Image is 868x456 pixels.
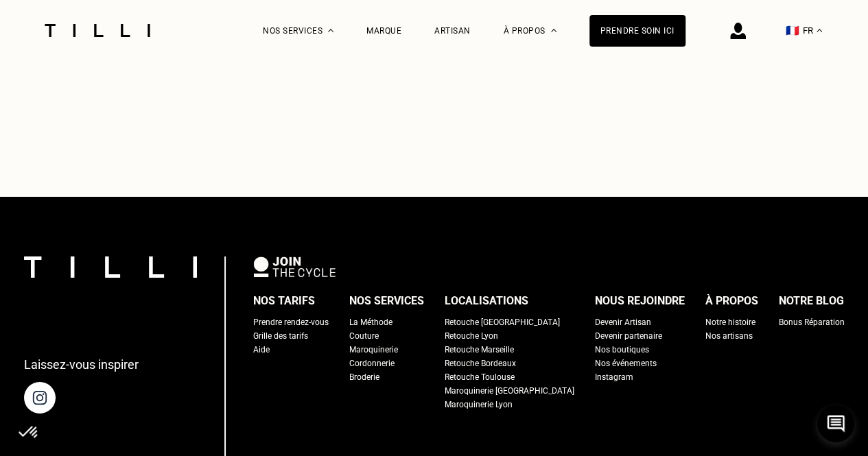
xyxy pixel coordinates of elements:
a: Retouche Lyon [445,329,498,343]
a: Retouche [GEOGRAPHIC_DATA] [445,315,560,329]
span: 🇫🇷 [786,24,799,37]
img: Logo du service de couturière Tilli [40,24,155,37]
a: Maroquinerie [349,343,398,357]
a: Instagram [595,370,633,384]
a: Bonus Réparation [779,315,845,329]
div: À propos [705,291,758,311]
a: Maroquinerie [GEOGRAPHIC_DATA] [445,384,574,398]
img: Menu déroulant à propos [551,29,556,32]
a: Retouche Marseille [445,343,514,357]
a: Retouche Toulouse [445,370,515,384]
a: Notre histoire [705,315,755,329]
a: Nos événements [595,357,657,370]
a: Maroquinerie Lyon [445,398,513,411]
div: Nos tarifs [253,291,315,311]
a: Couture [349,329,379,343]
div: Nos services [349,291,424,311]
a: La Méthode [349,315,392,329]
div: Localisations [445,291,528,311]
img: Menu déroulant [328,29,333,32]
a: Nos boutiques [595,343,649,357]
img: menu déroulant [817,29,822,32]
a: Cordonnerie [349,357,395,370]
img: logo Join The Cycle [253,256,336,277]
div: Nous rejoindre [595,291,685,311]
a: Retouche Bordeaux [445,357,516,370]
a: Artisan [434,26,471,36]
img: icône connexion [730,23,746,39]
div: Notre blog [779,291,844,311]
a: Grille des tarifs [253,329,308,343]
a: Broderie [349,370,379,384]
a: Prendre soin ici [589,15,685,47]
a: Devenir partenaire [595,329,662,343]
a: Prendre rendez-vous [253,315,329,329]
img: page instagram de Tilli une retoucherie à domicile [24,382,56,413]
p: Laissez-vous inspirer [24,357,139,372]
a: Marque [366,26,401,36]
img: logo Tilli [24,256,197,278]
a: Aide [253,343,270,357]
a: Devenir Artisan [595,315,651,329]
a: Nos artisans [705,329,753,343]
